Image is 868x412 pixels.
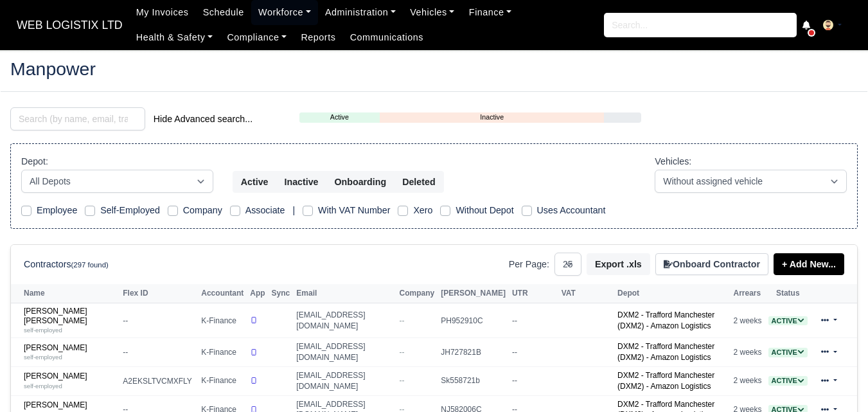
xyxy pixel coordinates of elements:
[343,25,431,50] a: Communications
[537,203,606,218] label: Uses Accountant
[220,25,294,50] a: Compliance
[604,13,797,37] input: Search...
[318,203,390,218] label: With VAT Number
[37,203,77,218] label: Employee
[71,261,109,269] small: (297 found)
[10,107,145,130] input: Search (by name, email, transporter id) ...
[400,376,405,385] span: --
[655,253,768,275] button: Onboard Contractor
[438,284,509,303] th: [PERSON_NAME]
[24,354,62,361] small: self-employed
[774,253,844,275] a: + Add New...
[293,303,396,338] td: [EMAIL_ADDRESS][DOMAIN_NAME]
[400,348,405,357] span: --
[765,284,811,303] th: Status
[24,382,62,390] small: self-employed
[233,171,277,193] button: Active
[617,342,714,362] a: DXM2 - Trafford Manchester (DXM2) - Amazon Logistics
[100,203,160,218] label: Self-Employed
[183,203,222,218] label: Company
[10,13,129,38] a: WEB LOGISTIX LTD
[655,154,691,169] label: Vehicles:
[247,284,268,303] th: App
[276,171,326,193] button: Inactive
[293,284,396,303] th: Email
[558,284,614,303] th: VAT
[438,303,509,338] td: PH952910C
[198,284,247,303] th: Accountant
[24,307,116,334] a: [PERSON_NAME] [PERSON_NAME] self-employed
[394,171,443,193] button: Deleted
[768,348,808,357] span: Active
[198,338,247,367] td: K-Finance
[509,303,558,338] td: --
[731,338,765,367] td: 2 weeks
[120,338,198,367] td: --
[120,303,198,338] td: --
[438,338,509,367] td: JH727821B
[509,257,549,272] label: Per Page:
[617,310,714,330] a: DXM2 - Trafford Manchester (DXM2) - Amazon Logistics
[24,259,109,270] h6: Contractors
[614,284,730,303] th: Depot
[292,205,295,215] span: |
[731,367,765,396] td: 2 weeks
[294,25,342,50] a: Reports
[269,284,294,303] th: Sync
[768,253,844,275] div: + Add New...
[509,284,558,303] th: UTR
[293,338,396,367] td: [EMAIL_ADDRESS][DOMAIN_NAME]
[129,25,220,50] a: Health & Safety
[509,338,558,367] td: --
[10,12,129,38] span: WEB LOGISTIX LTD
[24,343,116,362] a: [PERSON_NAME] self-employed
[10,60,858,78] h2: Manpower
[768,348,808,357] a: Active
[11,284,120,303] th: Name
[120,284,198,303] th: Flex ID
[120,367,198,396] td: A2EKSLTVCMXFLY
[396,284,438,303] th: Company
[768,316,808,326] span: Active
[24,327,62,334] small: self-employed
[198,367,247,396] td: K-Finance
[768,316,808,325] a: Active
[1,49,867,91] div: Manpower
[24,372,116,390] a: [PERSON_NAME] self-employed
[587,253,650,275] button: Export .xls
[400,316,405,325] span: --
[731,303,765,338] td: 2 weeks
[456,203,513,218] label: Without Depot
[145,108,261,130] button: Hide Advanced search...
[380,112,604,123] a: Inactive
[731,284,765,303] th: Arrears
[198,303,247,338] td: K-Finance
[326,171,395,193] button: Onboarding
[293,367,396,396] td: [EMAIL_ADDRESS][DOMAIN_NAME]
[617,371,714,391] a: DXM2 - Trafford Manchester (DXM2) - Amazon Logistics
[21,154,48,169] label: Depot:
[299,112,380,123] a: Active
[413,203,432,218] label: Xero
[245,203,285,218] label: Associate
[768,376,808,385] a: Active
[438,367,509,396] td: Sk558721b
[509,367,558,396] td: --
